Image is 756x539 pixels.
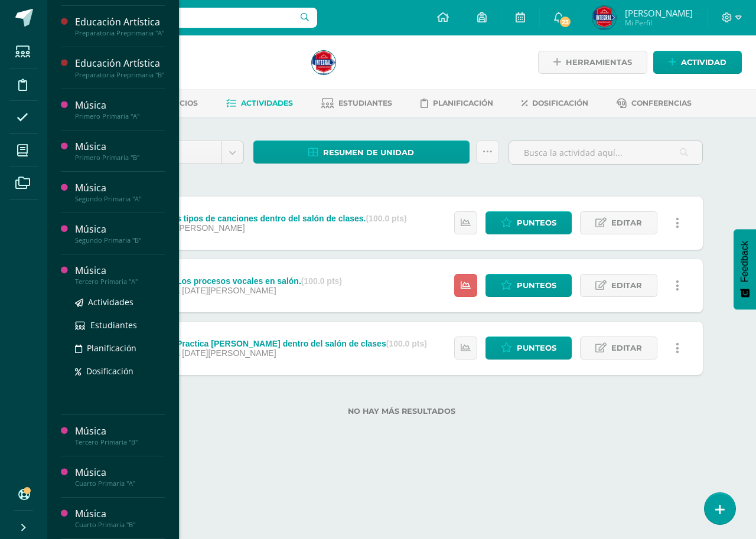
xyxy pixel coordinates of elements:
[90,319,137,331] span: Estudiantes
[517,212,556,234] span: Punteos
[301,276,342,286] strong: (100.0 pts)
[611,212,642,234] span: Editar
[625,7,693,19] span: [PERSON_NAME]
[75,140,165,162] a: MúsicaPrimero Primaria "B"
[75,521,165,529] div: Cuarto Primaria "B"
[75,318,165,332] a: Estudiantes
[312,51,335,74] img: 72ef202106059d2cf8782804515493ae.png
[75,424,165,446] a: MúsicaTercero Primaria "B"
[75,15,165,37] a: Educación ArtísticaPreparatoria Preprimaria "A"
[86,365,133,377] span: Dosificación
[75,153,165,162] div: Primero Primaria "B"
[739,241,750,282] span: Feedback
[75,112,165,120] div: Primero Primaria "A"
[485,274,572,297] a: Punteos
[75,341,165,355] a: Planificación
[485,337,572,360] a: Punteos
[631,99,692,107] span: Conferencias
[75,140,165,153] div: Música
[366,214,406,223] strong: (100.0 pts)
[75,236,165,244] div: Segundo Primaria "B"
[226,94,293,113] a: Actividades
[522,94,588,113] a: Dosificación
[88,296,133,308] span: Actividades
[592,6,616,30] img: 72ef202106059d2cf8782804515493ae.png
[75,479,165,488] div: Cuarto Primaria "A"
[653,51,742,74] a: Actividad
[92,48,298,65] h1: Música
[509,141,702,164] input: Busca la actividad aquí...
[532,99,588,107] span: Dosificación
[538,51,647,74] a: Herramientas
[517,337,556,359] span: Punteos
[100,407,703,416] label: No hay más resultados
[611,337,642,359] span: Editar
[75,364,165,378] a: Dosificación
[338,99,392,107] span: Estudiantes
[75,264,165,286] a: MúsicaTercero Primaria "A"
[75,99,165,120] a: MúsicaPrimero Primaria "A"
[75,57,165,79] a: Educación ArtísticaPreparatoria Preprimaria "B"
[75,424,165,438] div: Música
[75,466,165,488] a: MúsicaCuarto Primaria "A"
[75,223,165,236] div: Música
[75,195,165,203] div: Segundo Primaria "A"
[75,29,165,37] div: Preparatoria Preprimaria "A"
[75,99,165,112] div: Música
[75,507,165,521] div: Música
[182,286,276,295] span: [DATE][PERSON_NAME]
[182,348,276,358] span: [DATE][PERSON_NAME]
[485,211,572,234] a: Punteos
[75,507,165,529] a: MúsicaCuarto Primaria "B"
[75,57,165,70] div: Educación Artística
[734,229,756,309] button: Feedback - Mostrar encuesta
[559,15,572,28] span: 23
[253,141,470,164] a: Resumen de unidad
[75,181,165,195] div: Música
[75,181,165,203] a: MúsicaSegundo Primaria "A"
[75,438,165,446] div: Tercero Primaria "B"
[55,8,317,28] input: Busca un usuario...
[617,94,692,113] a: Conferencias
[75,277,165,286] div: Tercero Primaria "A"
[566,51,632,73] span: Herramientas
[681,51,726,73] span: Actividad
[92,65,298,76] div: Sexto Primaria 'B'
[115,276,342,286] div: Actividad No. 2 Los procesos vocales en salón.
[421,94,493,113] a: Planificación
[75,264,165,277] div: Música
[386,339,427,348] strong: (100.0 pts)
[115,339,427,348] div: Actividad No. 1 Practica [PERSON_NAME] dentro del salón de clases
[75,223,165,244] a: MúsicaSegundo Primaria "B"
[433,99,493,107] span: Planificación
[611,275,642,296] span: Editar
[115,214,407,223] div: Parcial No. 1 Los tipos de canciones dentro del salón de clases.
[75,71,165,79] div: Preparatoria Preprimaria "B"
[323,142,414,164] span: Resumen de unidad
[321,94,392,113] a: Estudiantes
[241,99,293,107] span: Actividades
[517,275,556,296] span: Punteos
[75,15,165,29] div: Educación Artística
[87,342,136,354] span: Planificación
[75,466,165,479] div: Música
[75,295,165,309] a: Actividades
[151,223,245,233] span: [DATE][PERSON_NAME]
[625,18,693,28] span: Mi Perfil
